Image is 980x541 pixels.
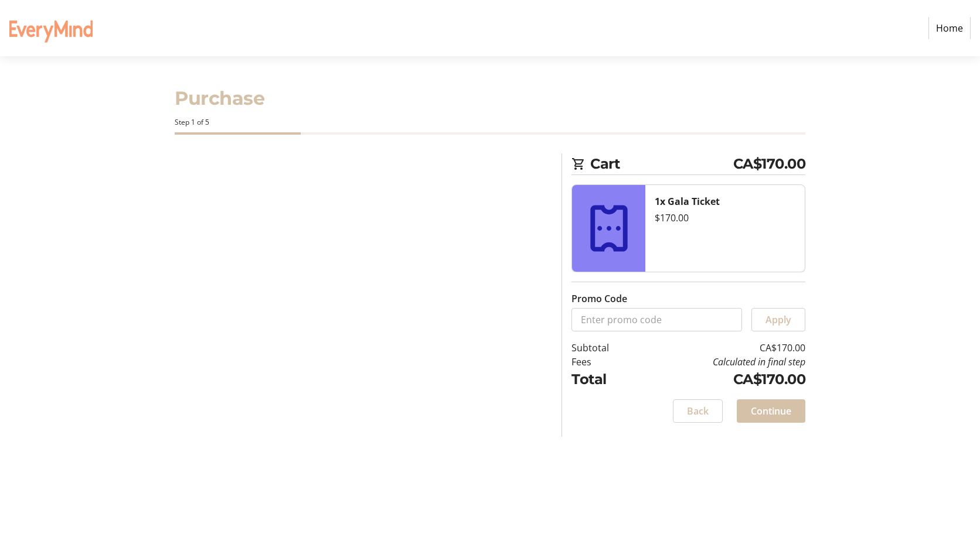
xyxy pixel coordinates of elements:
[571,341,639,355] td: Subtotal
[590,153,733,174] span: Cart
[9,5,93,52] img: EveryMind Mental Health Services's Logo
[175,117,805,128] div: Step 1 of 5
[655,211,795,225] div: $170.00
[571,369,639,390] td: Total
[655,195,720,208] strong: 1x Gala Ticket
[571,355,639,369] td: Fees
[751,404,791,418] span: Continue
[765,313,791,327] span: Apply
[687,404,709,418] span: Back
[571,308,742,331] input: Enter promo code
[928,17,971,39] a: Home
[639,355,805,369] td: Calculated in final step
[639,369,805,390] td: CA$170.00
[639,341,805,355] td: CA$170.00
[571,292,627,306] label: Promo Code
[673,399,723,423] button: Back
[751,308,805,331] button: Apply
[733,153,806,174] span: CA$170.00
[175,84,805,112] h1: Purchase
[737,399,805,423] button: Continue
